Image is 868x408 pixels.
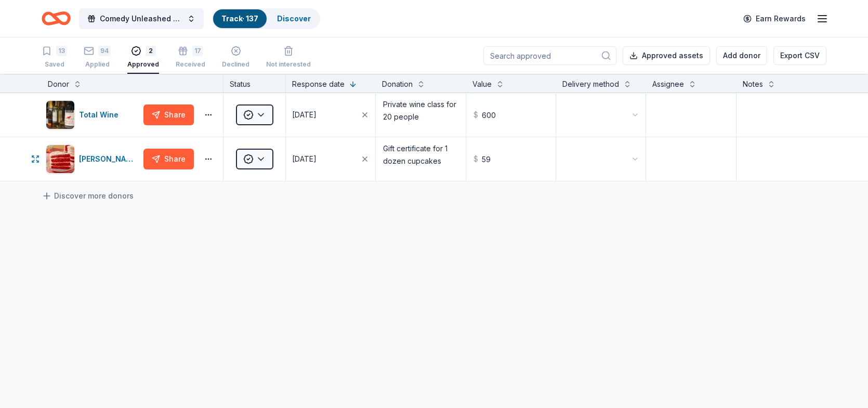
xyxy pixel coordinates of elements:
[143,104,194,125] button: Share
[652,78,684,90] div: Assignee
[42,42,67,74] button: 13Saved
[46,101,74,129] img: Image for Total Wine
[472,78,492,90] div: Value
[127,42,159,74] button: 2Approved
[42,6,71,31] a: Home
[623,46,710,65] button: Approved assets
[79,109,123,121] div: Total Wine
[382,78,413,90] div: Donation
[222,60,249,69] div: Declined
[46,145,74,173] img: Image for Susie Cakes
[221,14,258,23] a: Track· 137
[143,149,194,169] button: Share
[223,74,286,93] div: Status
[222,42,249,74] button: Declined
[46,100,139,129] button: Image for Total WineTotal Wine
[212,8,320,29] button: Track· 137Discover
[377,94,464,136] textarea: Private wine class for 20 people
[79,8,204,29] button: Comedy Unleashed 2025
[48,78,69,90] div: Donor
[277,14,311,23] a: Discover
[42,190,134,202] a: Discover more donors
[146,46,156,56] div: 2
[56,46,67,56] div: 13
[562,78,619,90] div: Delivery method
[286,137,375,181] button: [DATE]
[737,9,812,28] a: Earn Rewards
[192,46,203,56] div: 17
[292,78,345,90] div: Response date
[176,42,205,74] button: 17Received
[127,60,159,69] div: Approved
[266,60,311,69] div: Not interested
[84,60,111,69] div: Applied
[266,42,311,74] button: Not interested
[98,46,111,56] div: 94
[176,60,205,69] div: Received
[79,153,139,165] div: [PERSON_NAME]
[286,93,375,137] button: [DATE]
[743,78,763,90] div: Notes
[42,60,67,69] div: Saved
[483,46,616,65] input: Search approved
[292,109,317,121] div: [DATE]
[100,12,183,25] span: Comedy Unleashed 2025
[377,138,464,180] textarea: Gift certificate for 1 dozen cupcakes
[84,42,111,74] button: 94Applied
[716,46,767,65] button: Add donor
[292,153,317,165] div: [DATE]
[773,46,826,65] button: Export CSV
[46,144,139,174] button: Image for Susie Cakes[PERSON_NAME]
